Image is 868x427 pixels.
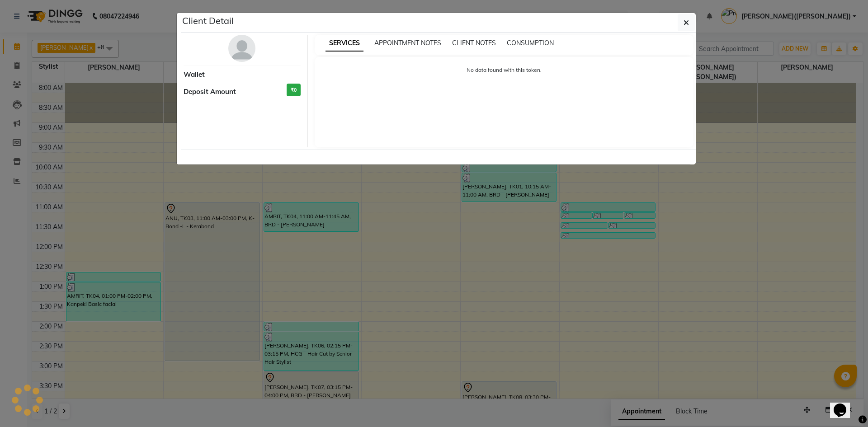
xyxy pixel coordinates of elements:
[182,14,234,28] h5: Client Detail
[507,39,554,47] span: CONSUMPTION
[228,35,255,62] img: avatar
[184,70,205,80] span: Wallet
[374,39,441,47] span: APPOINTMENT NOTES
[324,66,685,74] p: No data found with this token.
[184,87,236,97] span: Deposit Amount
[830,391,859,418] iframe: chat widget
[452,39,496,47] span: CLIENT NOTES
[287,84,301,97] h3: ₹0
[325,35,363,52] span: SERVICES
